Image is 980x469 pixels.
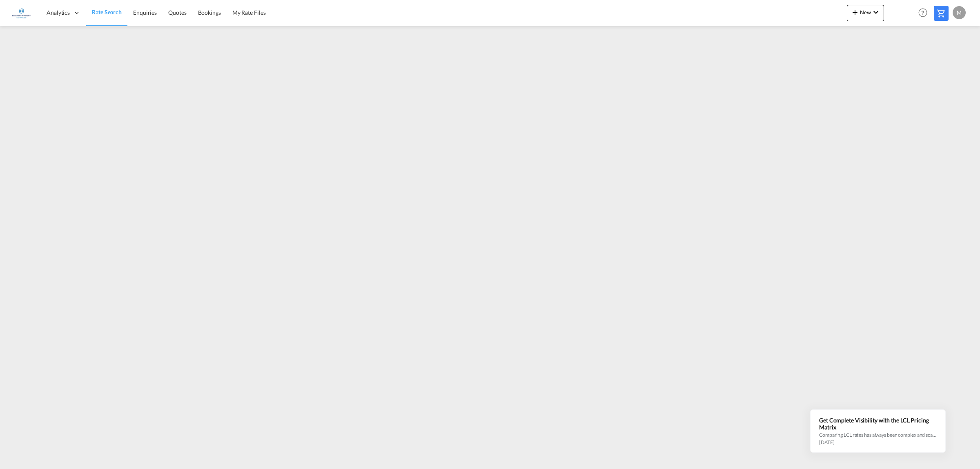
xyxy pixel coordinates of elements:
[198,9,221,16] span: Bookings
[953,6,966,19] div: M
[47,9,70,17] span: Analytics
[847,5,884,21] button: icon-plus 400-fgNewicon-chevron-down
[916,6,930,20] span: Help
[850,7,860,17] md-icon: icon-plus 400-fg
[92,9,122,16] span: Rate Search
[871,7,881,17] md-icon: icon-chevron-down
[12,4,31,22] img: 4095d310b7c611ef8c2a6321fa84b80e.jpg
[232,9,266,16] span: My Rate Files
[168,9,186,16] span: Quotes
[133,9,157,16] span: Enquiries
[850,9,881,16] span: New
[916,6,934,20] div: Help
